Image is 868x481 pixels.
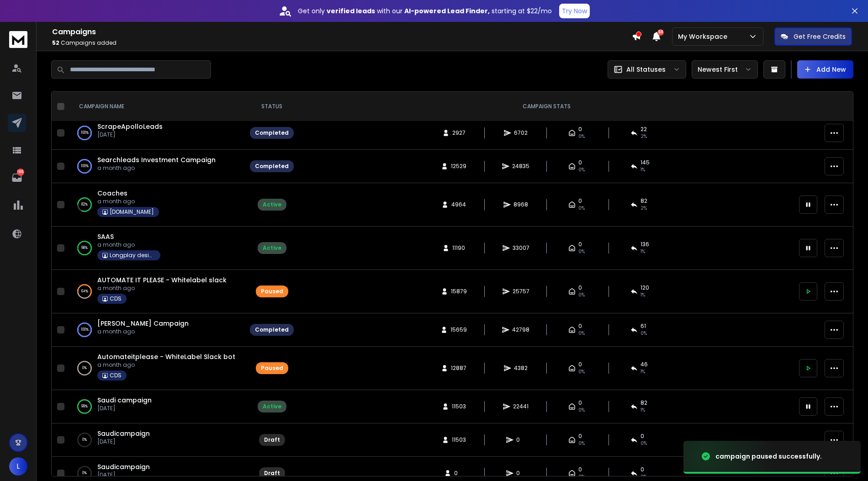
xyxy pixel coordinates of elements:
span: 46 [640,361,648,368]
a: Saudicampaign [97,462,150,471]
th: CAMPAIGN NAME [68,92,244,122]
p: All Statuses [626,65,666,74]
td: 64%AUTOMATE IT PLEASE - Whitelabel slacka month agoCDS [68,270,244,313]
button: Newest First [692,60,758,79]
p: [DATE] [97,405,152,412]
p: [DATE] [97,438,150,445]
td: 100%Searchleads Investment Campaigna month ago [68,150,244,183]
div: Completed [255,326,289,333]
span: 0% [578,248,585,255]
span: 0% [578,473,585,481]
div: Completed [255,129,289,137]
span: 0% [578,407,585,414]
button: Get Free Credits [774,27,852,46]
a: Saudi campaign [97,396,152,405]
span: 0% [640,473,647,481]
span: 12529 [451,163,466,170]
p: 64 % [81,287,88,296]
p: 0 % [82,435,87,444]
p: Try Now [562,6,587,16]
p: [DATE] [97,471,150,479]
div: Draft [264,470,280,477]
p: 100 % [81,325,89,334]
span: SAAS [97,232,114,241]
p: Get only with our starting at $22/mo [298,6,552,16]
p: 0 % [82,469,87,478]
p: [DATE] [97,131,163,138]
h1: Campaigns [52,26,632,37]
span: 50 [657,29,664,36]
a: Coaches [97,189,127,198]
p: a month ago [97,285,227,292]
p: 100 % [81,128,89,137]
span: 0 [578,433,582,440]
span: 22 [640,126,647,133]
span: 6702 [514,129,528,137]
div: Paused [261,365,283,372]
p: My Workspace [678,32,731,41]
span: 0 [516,436,525,444]
p: 98 % [81,243,88,253]
p: Get Free Credits [794,32,846,41]
span: 0% [578,440,585,447]
span: 0 % [640,330,647,337]
button: Try Now [559,4,590,18]
span: 42798 [512,326,529,333]
div: Draft [264,436,280,444]
p: a month ago [97,241,160,248]
th: CAMPAIGN STATS [299,92,794,122]
span: 1 % [640,368,645,375]
span: 4964 [451,201,466,208]
span: 61 [640,322,646,330]
p: 0 % [82,364,87,373]
td: 0%Saudicampaign[DATE] [68,423,244,457]
a: AUTOMATE IT PLEASE - Whitelabel slack [97,275,227,285]
span: 0 [578,284,582,291]
span: 0% [578,133,585,140]
span: 0% [578,330,585,337]
span: 11503 [452,436,466,444]
td: 0%Automateitplease - WhiteLabel Slack bota month agoCDS [68,347,244,390]
span: 11503 [452,403,466,410]
td: 100%[PERSON_NAME] Campaigna month ago [68,313,244,347]
div: Active [263,244,281,252]
img: logo [9,31,27,48]
span: 1 % [640,248,645,255]
span: Searchleads Investment Campaign [97,155,216,164]
p: CDS [110,372,122,379]
span: 2 % [640,205,647,212]
div: Completed [255,163,289,170]
span: 8968 [513,201,528,208]
div: Active [263,403,281,410]
p: [DOMAIN_NAME] [110,208,154,216]
span: 24835 [512,163,529,170]
span: 1 % [640,166,645,174]
span: 0 [578,197,582,205]
div: campaign paused successfully. [715,452,822,461]
strong: AI-powered Lead Finder, [404,6,490,16]
a: Automateitplease - WhiteLabel Slack bot [97,352,235,361]
p: a month ago [97,328,189,335]
td: 98%SAASa month agoLongplay design [68,227,244,270]
p: CDS [110,295,122,302]
span: 0% [640,440,647,447]
strong: verified leads [327,6,375,16]
td: 99%Saudi campaign[DATE] [68,390,244,423]
span: 0% [578,291,585,299]
a: Saudicampaign [97,429,150,438]
span: 1 % [640,291,645,299]
span: 22441 [513,403,529,410]
span: 15659 [450,326,467,333]
span: 0 [516,470,525,477]
p: 100 % [81,162,89,171]
span: 0 [640,433,644,440]
div: Active [263,201,281,208]
span: 12887 [451,365,466,372]
span: 4382 [514,365,528,372]
a: ScrapeApolloLeads [97,122,163,131]
span: 2927 [452,129,466,137]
